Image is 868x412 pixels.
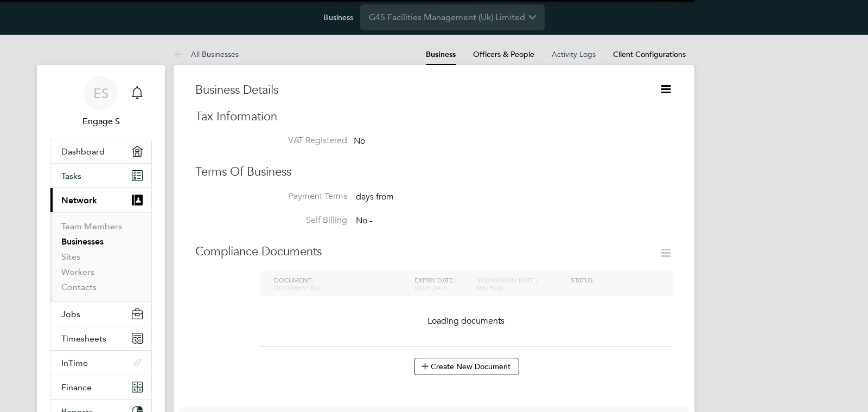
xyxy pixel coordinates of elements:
span: Client Configurations [613,49,686,59]
span: Finance [61,382,92,392]
button: Jobs [50,302,151,326]
span: Tasks [61,171,81,181]
button: Timesheets [50,326,151,350]
button: Create New Document [414,358,519,375]
a: Tasks [50,164,151,188]
label: Business [323,12,353,22]
button: InTime [50,351,151,375]
h3: Compliance Documents [195,244,673,260]
a: Activity Logs [552,49,596,59]
h3: Terms Of Business [195,164,673,180]
a: Contacts [61,282,97,292]
span: Dashboard [61,146,105,157]
span: Network [61,195,97,205]
span: Jobs [61,309,80,319]
a: Dashboard [50,139,151,163]
a: Business [426,50,456,59]
label: Payment Terms [239,191,347,202]
span: ES [93,86,108,100]
button: Network [50,188,151,212]
span: No - [356,216,372,227]
a: ESEngage S [50,76,152,128]
a: All Businesses [174,49,239,59]
span: days from [356,191,394,202]
a: Workers [61,267,94,277]
a: Team Members [61,221,122,231]
span: No [354,136,365,146]
label: Self Billing [239,215,347,226]
span: Engage S [50,115,152,128]
div: Network [50,212,151,301]
span: InTime [61,358,88,368]
span: Timesheets [61,333,106,344]
a: Businesses [61,236,104,247]
button: Finance [50,375,151,399]
span: Officers & People [473,49,534,59]
h3: Business Details [195,82,651,98]
h3: Tax Information [195,109,673,125]
a: Sites [61,252,80,262]
label: VAT Registered [239,135,347,146]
